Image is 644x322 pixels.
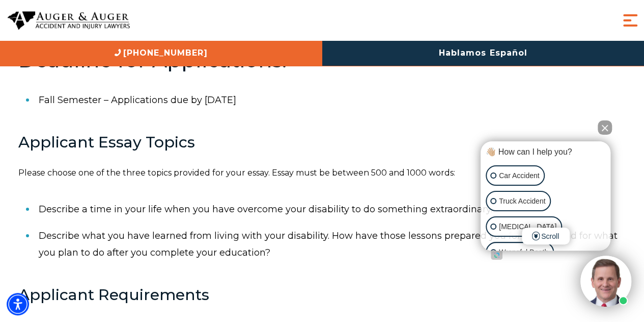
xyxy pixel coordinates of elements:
[499,195,545,208] p: Truck Accident
[39,87,626,113] li: Fall Semester – Applications due by [DATE]
[18,166,626,181] p: Please choose one of the three topics provided for your essay. Essay must be between 500 and 1000...
[522,228,570,244] span: Scroll
[483,146,608,158] div: 👋🏼 How can I help you?
[8,11,130,30] img: Auger & Auger Accident and Injury Lawyers Logo
[18,286,626,303] h3: Applicant Requirements
[499,220,556,233] p: [MEDICAL_DATA]
[18,134,626,151] h3: Applicant Essay Topics
[598,120,612,135] button: Close Intaker Chat Widget
[499,246,548,259] p: Wrongful Death
[39,222,626,266] li: Describe what you have learned from living with your disability. How have those lessons prepared ...
[7,293,29,315] div: Accessibility Menu
[491,251,502,260] a: Open intaker chat
[18,49,626,71] h2: Deadline for Applications:
[620,10,640,31] button: Menu
[499,169,539,182] p: Car Accident
[39,196,626,222] li: Describe a time in your life when you have overcome your disability to do something extraordinary.
[580,256,631,307] img: Intaker widget Avatar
